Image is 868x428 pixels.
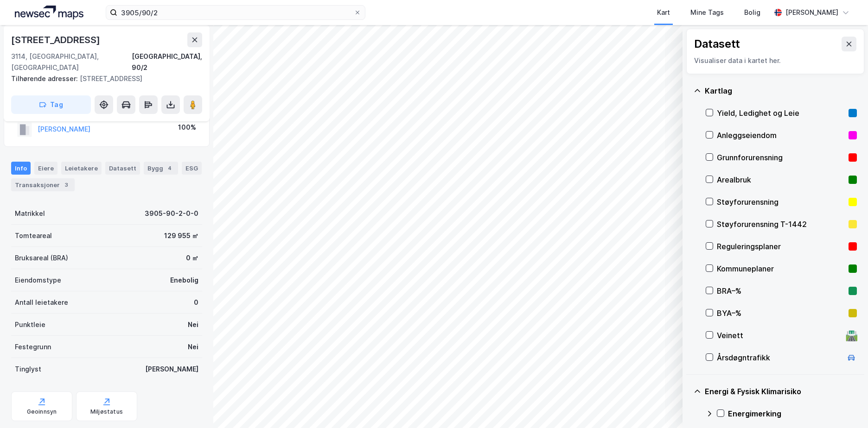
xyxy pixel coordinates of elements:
div: [STREET_ADDRESS] [11,73,195,84]
div: 100% [178,122,196,133]
div: Yield, Ledighet og Leie [717,107,845,119]
div: Eiere [34,162,57,175]
div: Nei [188,341,198,352]
div: [STREET_ADDRESS] [11,32,102,47]
img: logo.a4113a55bc3d86da70a041830d287a7e.svg [15,6,83,19]
div: Punktleie [15,319,45,330]
div: Antall leietakere [15,297,68,308]
button: Tag [11,95,91,114]
div: 129 955 ㎡ [164,230,198,241]
div: Bolig [744,7,760,18]
div: Kommuneplaner [717,263,845,274]
div: Datasett [694,37,740,51]
div: Kart [657,7,670,18]
div: Energi & Fysisk Klimarisiko [705,386,857,397]
div: Geoinnsyn [27,408,57,415]
div: Bruksareal (BRA) [15,252,68,264]
iframe: Chat Widget [822,384,868,428]
div: Arealbruk [717,174,845,185]
div: Årsdøgntrafikk [717,352,842,363]
div: BRA–% [717,285,845,296]
div: Matrikkel [15,208,45,219]
div: Støyforurensning [717,196,845,208]
div: Enebolig [170,275,198,286]
div: 4 [165,164,174,173]
span: Tilhørende adresser: [11,75,80,82]
div: Tomteareal [15,230,52,241]
div: Reguleringsplaner [717,241,845,252]
div: Transaksjoner [11,178,75,191]
div: Kartlag [705,85,857,96]
div: 3114, [GEOGRAPHIC_DATA], [GEOGRAPHIC_DATA] [11,51,132,73]
div: 3 [62,180,71,189]
div: Støyforurensning T-1442 [717,219,845,230]
div: Grunnforurensning [717,152,845,163]
div: [PERSON_NAME] [785,7,838,18]
div: 0 ㎡ [186,252,198,264]
div: Datasett [105,162,140,175]
input: Søk på adresse, matrikkel, gårdeiere, leietakere eller personer [117,6,354,19]
div: Eiendomstype [15,275,61,286]
div: Leietakere [61,162,102,175]
div: [GEOGRAPHIC_DATA], 90/2 [132,51,202,73]
div: Info [11,162,31,175]
div: 🛣️ [845,329,858,341]
div: 3905-90-2-0-0 [145,208,198,219]
div: Visualiser data i kartet her. [694,55,856,66]
div: Festegrunn [15,341,51,352]
div: Anleggseiendom [717,130,845,141]
div: Miljøstatus [90,408,123,415]
div: ESG [182,162,202,175]
div: Tinglyst [15,364,41,375]
div: Energimerking [728,408,857,419]
div: Mine Tags [690,7,724,18]
div: BYA–% [717,308,845,319]
div: Veinett [717,330,842,341]
div: 0 [194,297,198,308]
div: Nei [188,319,198,330]
div: Bygg [144,162,178,175]
div: [PERSON_NAME] [145,364,198,375]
